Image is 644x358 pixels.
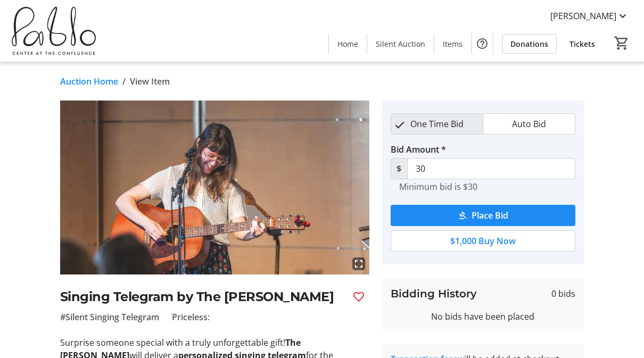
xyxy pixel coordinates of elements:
img: Image [60,101,369,274]
span: [PERSON_NAME] [550,10,616,22]
div: No bids have been placed [391,310,575,323]
span: Items [443,38,463,49]
button: Help [472,33,493,54]
button: $1,000 Buy Now [391,230,575,252]
a: Silent Auction [367,34,434,54]
h3: Bidding History [391,286,477,302]
tr-hint: Minimum bid is $30 [399,181,477,192]
span: Tickets [569,38,595,49]
img: Pablo Center's Logo [6,4,101,57]
a: Home [329,34,367,54]
label: Bid Amount * [391,143,446,156]
span: $ [391,158,408,179]
span: Silent Auction [376,38,425,49]
mat-icon: fullscreen [352,257,365,270]
span: One Time Bid [404,114,470,134]
span: Priceless: [172,311,210,323]
span: Home [337,38,358,49]
button: Favourite [348,286,369,307]
button: Place Bid [391,205,575,226]
span: #Silent Singing Telegram [60,311,159,323]
span: Auto Bid [506,114,552,134]
span: $1,000 Buy Now [450,235,516,247]
span: Place Bid [472,209,508,222]
span: Donations [510,38,548,49]
span: / [122,75,126,88]
span: View Item [130,75,170,88]
button: Cart [612,34,631,53]
a: Tickets [561,34,604,54]
button: [PERSON_NAME] [542,7,638,24]
a: Items [434,34,471,54]
a: Auction Home [60,75,118,88]
h2: Singing Telegram by The [PERSON_NAME] [60,287,344,306]
span: 0 bids [551,287,575,300]
a: Donations [502,34,557,54]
